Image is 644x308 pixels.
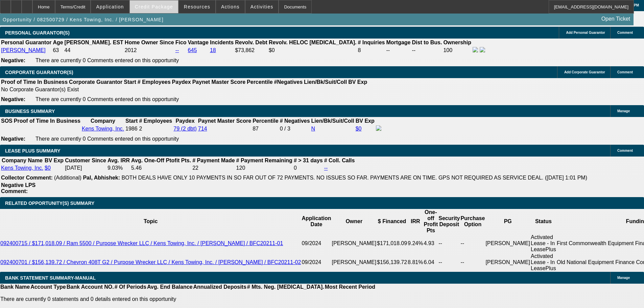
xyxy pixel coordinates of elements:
a: Kens Towing, Inc. [1,165,43,171]
div: 0 / 3 [280,126,310,132]
th: # Mts. Neg. [MEDICAL_DATA]. [247,284,325,290]
a: 645 [188,47,197,53]
b: # Negatives [280,118,310,124]
th: $ Financed [377,209,407,234]
span: There are currently 0 Comments entered on this opportunity [35,57,179,63]
b: Paydex [175,118,194,124]
div: 87 [253,126,278,132]
th: Most Recent Period [325,284,376,290]
span: Add Personal Guarantor [566,31,605,34]
b: Vantage [188,40,209,45]
a: 18 [210,47,216,53]
td: -- [386,47,411,54]
button: Activities [245,0,279,13]
span: 2012 [125,47,137,53]
span: Application [96,4,124,9]
button: Actions [216,0,245,13]
td: [PERSON_NAME] [332,253,377,272]
td: -- [438,234,460,253]
b: Pal, Abhishek: [83,175,120,181]
td: [DATE] [65,165,106,171]
td: 100 [443,47,472,54]
th: Application Date [301,209,331,234]
b: # Inquiries [358,40,385,45]
b: Percentile [253,118,278,124]
td: [PERSON_NAME] [485,253,530,272]
b: Negative: [1,96,25,102]
span: Actions [221,4,240,9]
span: Add Corporate Guarantor [564,70,605,74]
th: Proof of Time In Business [1,79,68,86]
b: Company [91,118,115,124]
b: # Employees [138,79,171,85]
span: Credit Package [135,4,173,9]
td: $0 [268,47,357,54]
b: #Negatives [274,79,303,85]
span: Resources [184,4,210,9]
b: Paynet Master Score [192,79,245,85]
b: Fico [175,40,187,45]
a: Kens Towing, Inc. [82,126,124,132]
td: 120 [236,165,293,171]
b: Collector Comment: [1,175,53,181]
td: No Corporate Guarantor(s) Exist [1,86,370,93]
td: 8.81% [407,253,423,272]
td: 0 [293,165,323,171]
b: # > 31 days [294,158,323,163]
td: 9.24% [407,234,423,253]
a: 092400715 / $171,018.09 / Ram 5500 / Purpose Wrecker LLC / Kens Towing, Inc. / [PERSON_NAME] / BF... [0,240,283,246]
b: Incidents [210,40,234,45]
span: LEASE PLUS SUMMARY [5,148,61,153]
span: There are currently 0 Comments entered on this opportunity [35,136,179,142]
th: Owner [332,209,377,234]
b: # Payment Made [192,158,235,163]
b: # Coll. Calls [324,158,355,163]
a: Open Ticket [599,13,633,25]
a: [PERSON_NAME] [1,47,46,53]
b: Negative: [1,136,25,142]
span: Manage [617,276,630,280]
a: 714 [198,126,207,132]
img: facebook-icon.png [473,47,478,52]
img: facebook-icon.png [376,125,381,131]
b: [PERSON_NAME]. EST [65,40,123,45]
td: -- [460,234,485,253]
b: Corporate Guarantor [69,79,122,85]
td: 1986 [125,125,138,133]
b: # Employees [139,118,172,124]
b: Paydex [172,79,191,85]
b: Negative: [1,57,25,63]
td: 6.04 [423,253,438,272]
span: Opportunity / 082500729 / Kens Towing, Inc. / [PERSON_NAME] [3,17,164,22]
b: Start [125,118,138,124]
td: -- [412,47,443,54]
th: PG [485,209,530,234]
th: Bank Account NO. [66,284,114,290]
b: BV Exp [348,79,367,85]
span: Comment [617,70,633,74]
b: Personal Guarantor [1,40,51,45]
b: Ownership [443,40,471,45]
span: Manage [617,109,630,113]
td: 09/2024 [301,253,331,272]
th: SOS [1,118,13,124]
a: $0 [45,165,51,171]
th: Account Type [30,284,66,290]
td: -- [460,253,485,272]
th: # Of Periods [114,284,147,290]
b: Avg. One-Off Ptofit Pts. [131,158,191,163]
button: Resources [179,0,215,13]
span: BOTH DEALS HAVE ONLY 10 PAYMENTS IN SO FAR OUT OF 72 PAYMENTS. NO ISSUES SO FAR. PAYMENTS ARE ON ... [122,175,588,181]
b: Mortgage [386,40,411,45]
span: Activities [251,4,273,9]
th: Status [530,209,556,234]
span: BANK STATEMENT SUMMARY-MANUAL [5,275,96,281]
span: Comment [617,149,633,152]
b: Paynet Master Score [198,118,251,124]
td: $73,862 [235,47,268,54]
span: Comment [617,31,633,34]
span: BUSINESS SUMMARY [5,109,55,114]
b: Dist to Bus. [412,40,442,45]
b: Company Name [2,158,43,163]
b: Home Owner Since [125,40,174,45]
